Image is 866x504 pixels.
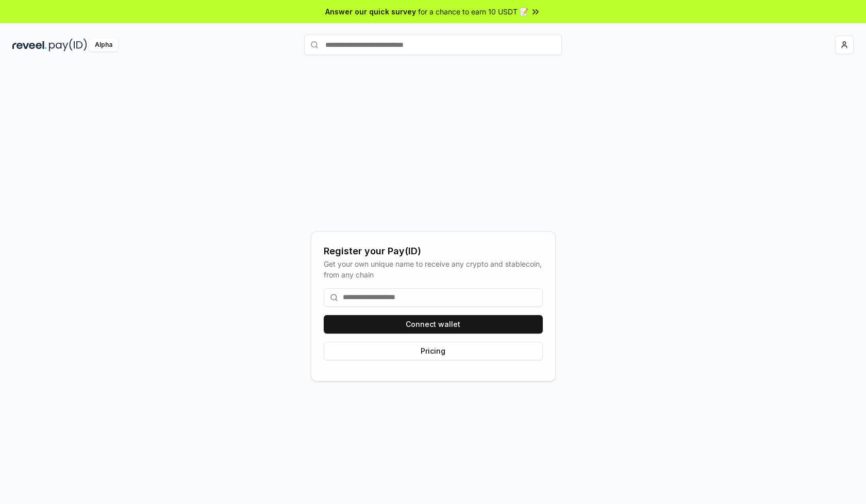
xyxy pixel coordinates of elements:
[12,39,47,51] img: reveel_dark
[324,258,543,280] div: Get your own unique name to receive any crypto and stablecoin, from any chain
[418,6,528,17] span: for a chance to earn 10 USDT 📝
[89,39,118,51] div: Alpha
[324,342,543,360] button: Pricing
[49,39,87,51] img: pay_id
[325,6,416,17] span: Answer our quick survey
[324,244,543,258] div: Register your Pay(ID)
[324,315,543,334] button: Connect wallet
